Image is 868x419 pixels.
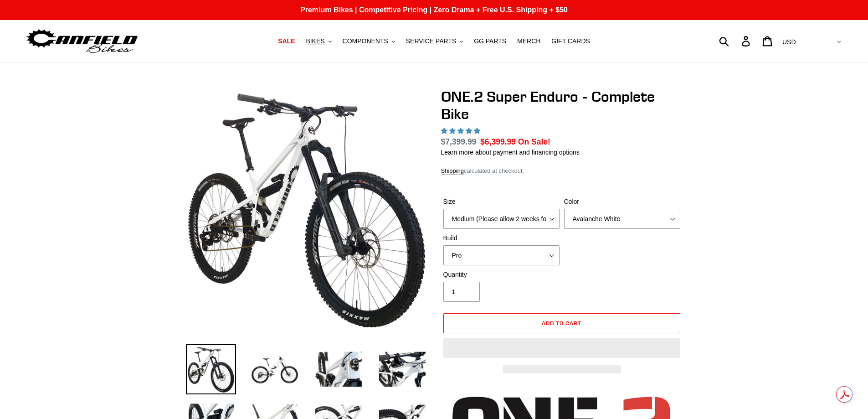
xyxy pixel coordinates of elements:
[517,37,540,45] span: MERCH
[188,90,426,328] img: ONE.2 Super Enduro - Complete Bike
[443,197,560,207] label: Size
[443,270,560,279] label: Quantity
[401,35,467,47] button: SERVICE PARTS
[564,197,680,207] label: Color
[306,37,324,45] span: BIKES
[551,37,590,45] span: GIFT CARDS
[343,37,388,45] span: COMPONENTS
[469,35,511,47] a: GG PARTS
[441,137,477,146] s: $7,399.99
[441,149,580,156] a: Learn more about payment and financing options
[547,35,595,47] a: GIFT CARDS
[406,37,456,45] span: SERVICE PARTS
[542,320,581,326] span: Add to cart
[441,167,464,175] a: Shipping
[441,166,683,176] div: calculated at checkout.
[441,88,683,123] h1: ONE.2 Super Enduro - Complete Bike
[443,313,680,333] button: Add to cart
[513,35,545,47] a: MERCH
[25,27,139,56] img: Canfield Bikes
[377,344,427,394] img: Load image into Gallery viewer, ONE.2 Super Enduro - Complete Bike
[480,137,516,146] span: $6,399.99
[313,344,364,394] img: Load image into Gallery viewer, ONE.2 Super Enduro - Complete Bike
[278,37,295,45] span: SALE
[301,35,336,47] button: BIKES
[273,35,299,47] a: SALE
[250,344,300,394] img: Load image into Gallery viewer, ONE.2 Super Enduro - Complete Bike
[443,233,560,243] label: Build
[338,35,400,47] button: COMPONENTS
[518,136,550,148] span: On Sale!
[724,31,747,51] input: Search
[441,127,482,134] span: 5.00 stars
[186,344,236,394] img: Load image into Gallery viewer, ONE.2 Super Enduro - Complete Bike
[474,37,506,45] span: GG PARTS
